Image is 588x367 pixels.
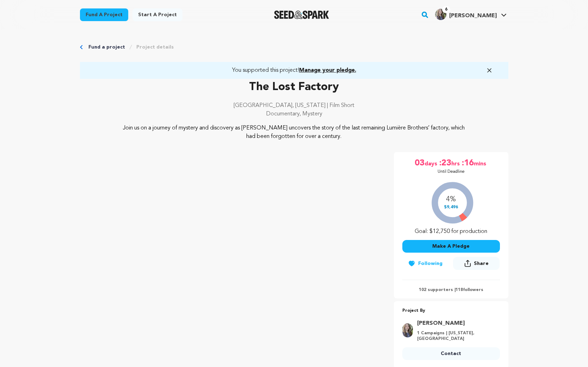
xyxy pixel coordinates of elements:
[474,260,489,267] span: Share
[425,158,439,169] span: days
[417,319,496,328] a: Goto Riley Allen profile
[415,158,425,169] span: 03
[453,257,500,273] span: Share
[402,287,500,293] p: 102 supporters | followers
[88,44,125,51] a: Fund a project
[456,288,463,292] span: 118
[80,101,508,110] p: [GEOGRAPHIC_DATA], [US_STATE] | Film Short
[449,13,497,19] span: [PERSON_NAME]
[80,79,508,96] p: The Lost Factory
[80,44,508,51] div: Breadcrumb
[474,158,488,169] span: mins
[453,257,500,270] button: Share
[402,307,500,315] p: Project By
[439,158,451,169] span: :23
[80,110,508,118] p: Documentary, Mystery
[402,323,413,337] img: 8e7ef93ac0d8bd2b.jpg
[435,9,497,20] div: Riley A.'s Profile
[80,8,128,21] a: Fund a project
[402,347,500,360] a: Contact
[434,7,508,22] span: Riley A.'s Profile
[402,257,448,270] button: Following
[434,7,508,20] a: Riley A.'s Profile
[442,6,450,13] span: 6
[88,66,500,75] a: You supported this project!Manage your pledge.
[435,9,446,20] img: 8e7ef93ac0d8bd2b.jpg
[417,330,496,342] p: 1 Campaigns | [US_STATE], [GEOGRAPHIC_DATA]
[132,8,182,21] a: Start a project
[438,169,465,175] p: Until Deadline
[461,158,474,169] span: :16
[299,68,356,73] span: Manage your pledge.
[274,11,329,19] img: Seed&Spark Logo Dark Mode
[402,240,500,253] button: Make A Pledge
[274,11,329,19] a: Seed&Spark Homepage
[451,158,461,169] span: hrs
[136,44,174,51] a: Project details
[123,124,465,141] p: Join us on a journey of mystery and discovery as [PERSON_NAME] uncovers the story of the last rem...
